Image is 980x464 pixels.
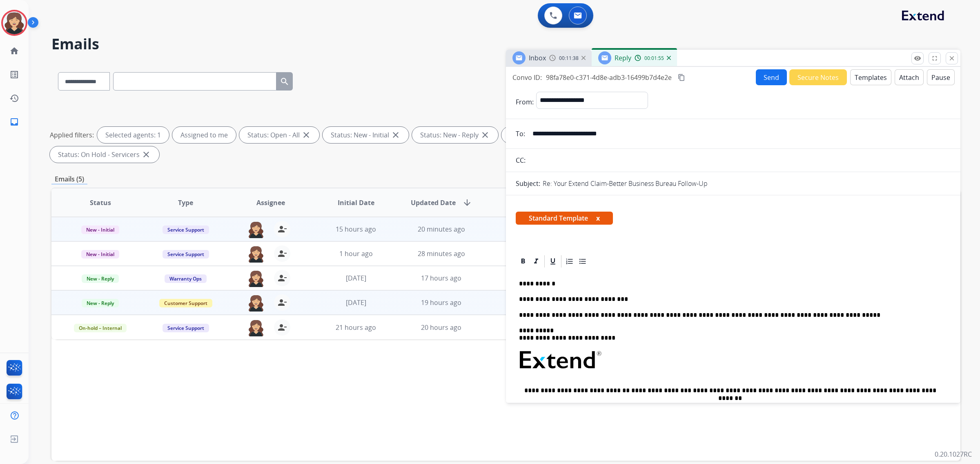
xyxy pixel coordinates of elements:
[163,250,209,259] span: Service Support
[178,198,193,208] span: Type
[615,53,631,62] span: Reply
[346,274,366,283] span: [DATE]
[530,255,542,267] div: Italic
[895,69,924,85] button: Attach
[596,213,600,223] button: x
[50,146,159,163] div: Status: On Hold - Servicers
[756,69,787,85] button: Send
[644,55,664,62] span: 00:01:55
[9,93,19,103] mat-icon: history
[480,130,490,140] mat-icon: close
[516,155,526,165] p: CC:
[280,77,290,86] mat-icon: search
[163,225,209,234] span: Service Support
[51,36,960,52] h2: Emails
[462,198,472,208] mat-icon: arrow_downward
[391,130,401,140] mat-icon: close
[927,69,955,85] button: Pause
[159,299,212,307] span: Customer Support
[338,198,374,208] span: Initial Date
[339,249,373,258] span: 1 hour ago
[82,274,119,283] span: New - Reply
[516,179,540,188] p: Subject:
[248,270,264,287] img: agent-avatar
[277,249,287,259] mat-icon: person_remove
[165,274,207,283] span: Warranty Ops
[248,221,264,238] img: agent-avatar
[239,127,319,143] div: Status: Open - All
[256,198,285,208] span: Assignee
[517,255,529,267] div: Bold
[323,127,409,143] div: Status: New - Initial
[277,298,287,307] mat-icon: person_remove
[789,69,847,85] button: Secure Notes
[9,46,19,56] mat-icon: home
[81,225,119,234] span: New - Initial
[3,11,26,34] img: avatar
[501,127,608,143] div: Status: On-hold – Internal
[90,198,111,208] span: Status
[81,250,119,259] span: New - Initial
[512,73,542,82] p: Convo ID:
[97,127,169,143] div: Selected agents: 1
[577,255,589,267] div: Bullet List
[248,319,264,336] img: agent-avatar
[248,245,264,263] img: agent-avatar
[50,130,94,140] p: Applied filters:
[301,130,311,140] mat-icon: close
[74,324,127,332] span: On-hold – Internal
[418,249,465,258] span: 28 minutes ago
[277,224,287,234] mat-icon: person_remove
[277,323,287,332] mat-icon: person_remove
[678,74,685,81] mat-icon: content_copy
[516,129,525,139] p: To:
[563,255,576,267] div: Ordered List
[421,274,461,283] span: 17 hours ago
[82,299,119,307] span: New - Reply
[516,97,534,107] p: From:
[547,255,559,267] div: Underline
[529,53,546,62] span: Inbox
[935,449,972,459] p: 0.20.1027RC
[412,127,498,143] div: Status: New - Reply
[914,55,921,62] mat-icon: remove_red_eye
[172,127,236,143] div: Assigned to me
[9,70,19,80] mat-icon: list_alt
[850,69,891,85] button: Templates
[9,117,19,127] mat-icon: inbox
[516,212,613,225] span: Standard Template
[421,298,461,307] span: 19 hours ago
[336,323,376,332] span: 21 hours ago
[543,179,708,188] p: Re: Your Extend Claim-Better Business Bureau Follow-Up
[336,225,376,234] span: 15 hours ago
[277,273,287,283] mat-icon: person_remove
[51,174,87,184] p: Emails (5)
[418,225,465,234] span: 20 minutes ago
[948,55,955,62] mat-icon: close
[421,323,461,332] span: 20 hours ago
[248,294,264,312] img: agent-avatar
[141,150,151,159] mat-icon: close
[346,298,366,307] span: [DATE]
[411,198,456,208] span: Updated Date
[931,55,938,62] mat-icon: fullscreen
[163,324,209,332] span: Service Support
[559,55,579,62] span: 00:11:38
[546,73,672,82] span: 98fa78e0-c371-4d8e-adb3-16499b7d4e2e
